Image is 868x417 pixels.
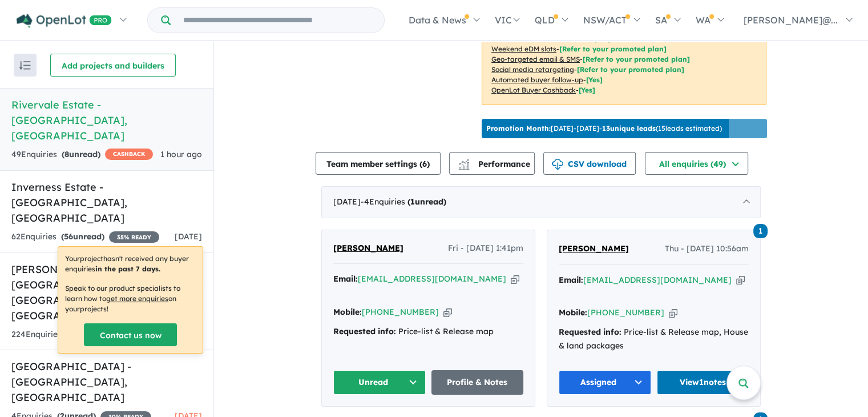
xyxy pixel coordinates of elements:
span: 56 [64,231,73,242]
b: in the past 7 days. [95,264,160,273]
a: [PERSON_NAME] [559,242,629,256]
b: 13 unique leads [602,124,656,133]
button: Copy [736,274,745,286]
button: Performance [449,152,535,175]
p: Your project hasn't received any buyer enquiries [65,254,196,274]
button: Copy [511,273,519,285]
span: [DATE] [175,231,202,242]
a: [PERSON_NAME] [333,242,403,255]
button: Unread [333,370,426,395]
span: 1 [410,197,415,207]
h5: [PERSON_NAME][GEOGRAPHIC_DATA] - [GEOGRAPHIC_DATA] , [GEOGRAPHIC_DATA] [11,262,202,323]
span: - 4 Enquir ies [361,197,446,207]
strong: Requested info: [333,326,396,336]
strong: Mobile: [333,307,362,317]
span: Thu - [DATE] 10:56am [665,242,749,256]
h5: [GEOGRAPHIC_DATA] - [GEOGRAPHIC_DATA] , [GEOGRAPHIC_DATA] [11,359,202,405]
input: Try estate name, suburb, builder or developer [173,8,382,33]
a: Profile & Notes [431,370,524,395]
div: 49 Enquir ies [11,148,153,162]
span: 6 [422,159,427,169]
a: [EMAIL_ADDRESS][DOMAIN_NAME] [583,275,732,285]
button: CSV download [543,152,636,175]
img: Openlot PRO Logo White [17,14,112,28]
span: CASHBACK [105,149,153,160]
a: 1 [753,223,768,238]
strong: ( unread) [61,231,104,242]
h5: Inverness Estate - [GEOGRAPHIC_DATA] , [GEOGRAPHIC_DATA] [11,179,202,226]
button: Team member settings (6) [316,152,441,175]
button: Assigned [559,370,651,395]
span: [PERSON_NAME] [333,243,403,253]
a: [PHONE_NUMBER] [587,307,664,318]
span: [Refer to your promoted plan] [559,45,667,53]
u: get more enquiries [106,294,168,303]
span: Fri - [DATE] 1:41pm [448,242,523,255]
p: Speak to our product specialists to learn how to on your projects ! [65,283,196,314]
h5: Rivervale Estate - [GEOGRAPHIC_DATA] , [GEOGRAPHIC_DATA] [11,97,202,143]
strong: Mobile: [559,307,587,318]
span: [PERSON_NAME] [559,243,629,254]
strong: Email: [333,274,358,284]
span: 35 % READY [109,231,159,243]
div: Price-list & Release map, House & land packages [559,326,749,353]
img: bar-chart.svg [458,162,470,170]
span: [Yes] [579,86,595,94]
span: [PERSON_NAME]@... [744,14,838,26]
button: Add projects and builders [50,54,176,77]
p: [DATE] - [DATE] - ( 15 leads estimated) [486,123,722,134]
span: 1 hour ago [160,149,202,159]
span: 8 [64,149,69,159]
u: Weekend eDM slots [491,45,556,53]
strong: Email: [559,275,583,285]
button: All enquiries (49) [645,152,748,175]
div: 224 Enquir ies [11,328,161,342]
u: OpenLot Buyer Cashback [491,86,576,94]
a: [PHONE_NUMBER] [362,307,439,317]
span: [Refer to your promoted plan] [583,55,690,63]
img: line-chart.svg [459,159,469,165]
span: [Refer to your promoted plan] [577,65,684,74]
strong: ( unread) [407,197,446,207]
b: Promotion Month: [486,124,551,133]
button: Copy [669,307,677,319]
img: download icon [552,159,563,170]
strong: ( unread) [62,149,100,159]
img: sort.svg [19,61,31,70]
span: Performance [460,159,530,169]
a: View1notes [657,370,749,395]
strong: Requested info: [559,327,621,337]
button: Copy [443,306,452,318]
span: 1 [753,224,768,238]
a: [EMAIL_ADDRESS][DOMAIN_NAME] [358,274,506,284]
u: Native ads (Promoted estate) [491,34,591,43]
div: 62 Enquir ies [11,230,159,244]
div: [DATE] [321,186,761,218]
div: Price-list & Release map [333,325,523,339]
span: [Yes] [586,75,603,84]
u: Geo-targeted email & SMS [491,55,580,63]
u: Social media retargeting [491,65,574,74]
u: Automated buyer follow-up [491,75,583,84]
a: Contact us now [84,323,177,346]
span: [Yes] [594,34,611,43]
